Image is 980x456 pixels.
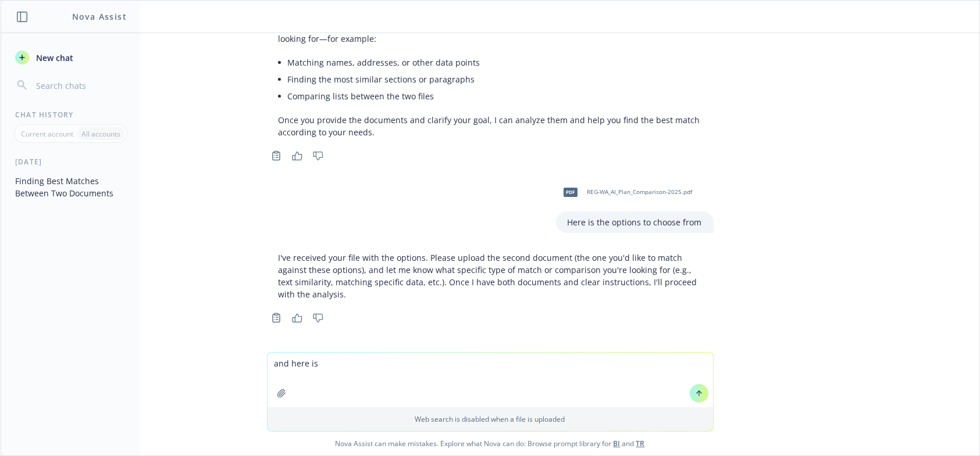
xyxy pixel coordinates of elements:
p: Web search is disabled when a file is uploaded [275,414,706,424]
p: Once you provide the documents and clarify your goal, I can analyze them and help you find the be... [279,114,702,138]
svg: Copy to clipboard [271,150,281,161]
p: Current account [21,129,73,139]
p: Here is the options to choose from [568,216,702,228]
span: Nova Assist can make mistakes. Explore what Nova can do: Browse prompt library for and [5,432,975,455]
svg: Copy to clipboard [271,313,281,323]
li: Comparing lists between the two files [288,88,702,105]
div: pdfREG-WA_AI_Plan_Comparison-2025.pdf [556,178,695,207]
div: [DATE] [1,157,140,167]
a: TR [636,439,645,448]
span: pdf [564,188,578,196]
h1: Nova Assist [72,10,127,23]
a: BI [614,439,621,448]
button: New chat [10,47,131,68]
div: Chat History [1,110,140,120]
span: REG-WA_AI_Plan_Comparison-2025.pdf [587,188,693,196]
li: Finding the most similar sections or paragraphs [288,71,702,88]
li: Matching names, addresses, or other data points [288,54,702,71]
p: I've received your file with the options. Please upload the second document (the one you'd like t... [279,252,702,300]
input: Search chats [34,77,126,94]
button: Finding Best Matches Between Two Documents [10,171,131,203]
button: Thumbs down [309,148,327,164]
textarea: and here is [268,353,713,407]
span: New chat [34,52,73,64]
p: All accounts [81,129,120,139]
button: Thumbs down [309,310,327,326]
